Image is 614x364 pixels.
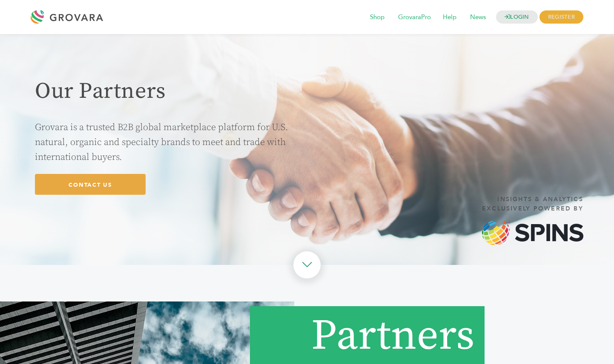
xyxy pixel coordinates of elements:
h1: Our Partners [35,78,303,105]
a: News [464,13,492,22]
span: Exclusively Powered By [482,204,583,213]
span: News [464,9,492,26]
span: REGISTER [539,11,583,24]
span: Contact Us [69,181,112,189]
p: Grovara is a trusted B2B global marketplace platform for U.S. natural, organic and specialty bran... [35,119,303,165]
img: Spins LLC. [482,220,583,245]
a: LOGIN [496,11,538,24]
span: Help [437,9,462,26]
a: Contact Us [35,174,146,195]
a: GrovaraPro [392,13,437,22]
a: Shop [364,13,390,22]
a: Help [437,13,462,22]
span: Insights & Analytics [482,195,583,204]
span: Partners [311,310,474,363]
span: GrovaraPro [392,9,437,26]
span: Shop [364,9,390,26]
